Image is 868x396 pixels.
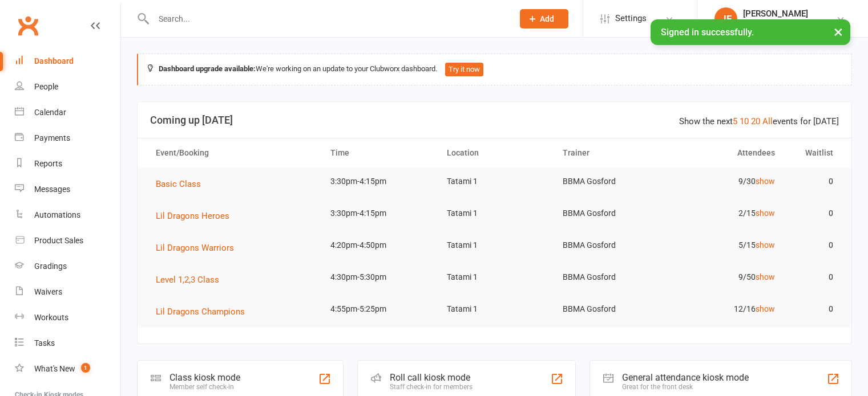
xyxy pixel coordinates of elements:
[156,273,227,287] button: Level 1,2,3 Class
[785,232,843,259] td: 0
[146,138,320,168] th: Event/Booking
[15,48,120,74] a: Dashboard
[159,64,256,73] strong: Dashboard upgrade available:
[552,264,669,291] td: BBMA Gosford
[743,9,821,19] div: [PERSON_NAME]
[34,82,58,91] div: People
[34,236,83,245] div: Product Sales
[540,14,554,23] span: Add
[828,19,849,44] button: ×
[756,272,775,281] a: show
[156,307,245,317] span: Lil Dragons Champions
[756,209,775,218] a: show
[156,209,237,223] button: Lil Dragons Heroes
[762,116,773,126] a: All
[669,296,785,322] td: 12/16
[437,168,553,195] td: Tatami 1
[150,11,505,27] input: Search...
[437,264,553,291] td: Tatami 1
[34,108,66,117] div: Calendar
[15,177,120,202] a: Messages
[320,138,437,168] th: Time
[15,330,120,356] a: Tasks
[156,243,234,253] span: Lil Dragons Warriors
[169,372,240,383] div: Class kiosk mode
[320,200,437,227] td: 3:30pm-4:15pm
[751,116,760,126] a: 20
[661,27,754,38] span: Signed in successfully.
[156,275,219,285] span: Level 1,2,3 Class
[156,305,253,319] button: Lil Dragons Champions
[150,115,839,126] h3: Coming up [DATE]
[552,296,669,322] td: BBMA Gosford
[615,6,647,31] span: Settings
[34,313,68,322] div: Workouts
[622,383,749,391] div: Great for the front desk
[437,296,553,322] td: Tatami 1
[390,383,473,391] div: Staff check-in for members
[137,54,852,85] div: We're working on an update to your Clubworx dashboard.
[552,138,669,168] th: Trainer
[437,138,553,168] th: Location
[756,240,775,250] a: show
[733,116,737,126] a: 5
[34,56,74,66] div: Dashboard
[15,356,120,382] a: What's New1
[785,296,843,322] td: 0
[756,304,775,313] a: show
[15,228,120,254] a: Product Sales
[156,177,209,191] button: Basic Class
[785,138,843,168] th: Waitlist
[622,372,749,383] div: General attendance kiosk mode
[15,254,120,279] a: Gradings
[437,232,553,259] td: Tatami 1
[34,133,70,142] div: Payments
[34,338,55,348] div: Tasks
[445,63,483,76] button: Try it now
[669,200,785,227] td: 2/15
[740,116,749,126] a: 10
[320,296,437,322] td: 4:55pm-5:25pm
[34,262,67,271] div: Gradings
[34,287,62,296] div: Waivers
[15,100,120,125] a: Calendar
[743,19,821,29] div: Black Belt Martial Arts
[81,363,90,373] span: 1
[785,264,843,291] td: 0
[15,151,120,177] a: Reports
[320,232,437,259] td: 4:20pm-4:50pm
[15,74,120,100] a: People
[669,168,785,195] td: 9/30
[15,202,120,228] a: Automations
[785,200,843,227] td: 0
[520,9,568,28] button: Add
[785,168,843,195] td: 0
[669,138,785,168] th: Attendees
[34,210,80,219] div: Automations
[156,179,201,189] span: Basic Class
[320,168,437,195] td: 3:30pm-4:15pm
[14,11,42,40] a: Clubworx
[669,264,785,291] td: 9/50
[390,372,473,383] div: Roll call kiosk mode
[714,7,737,30] div: JF
[156,211,229,221] span: Lil Dragons Heroes
[552,200,669,227] td: BBMA Gosford
[15,125,120,151] a: Payments
[552,232,669,259] td: BBMA Gosford
[320,264,437,291] td: 4:30pm-5:30pm
[437,200,553,227] td: Tatami 1
[552,168,669,195] td: BBMA Gosford
[34,364,75,373] div: What's New
[34,159,62,168] div: Reports
[34,185,70,194] div: Messages
[756,177,775,186] a: show
[15,305,120,330] a: Workouts
[669,232,785,259] td: 5/15
[169,383,240,391] div: Member self check-in
[679,115,839,128] div: Show the next events for [DATE]
[156,241,242,255] button: Lil Dragons Warriors
[15,279,120,305] a: Waivers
